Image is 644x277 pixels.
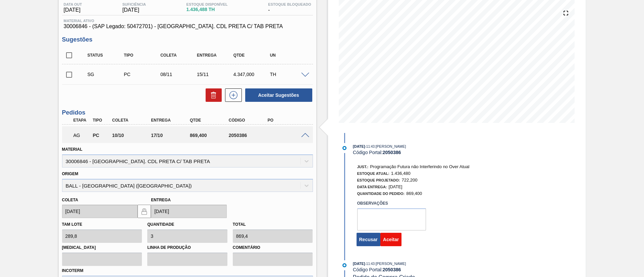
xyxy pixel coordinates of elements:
span: Just.: [357,165,369,169]
div: PO [266,118,310,123]
span: : [PERSON_NAME] [375,262,406,266]
label: Observações [357,199,426,208]
div: 4.347,000 [232,72,272,77]
div: Tipo [122,53,163,58]
span: - 11:43 [365,145,375,148]
span: Data Entrega: [357,185,387,189]
span: [DATE] [353,144,365,148]
div: TH [268,72,309,77]
div: Tipo [91,118,111,123]
div: Status [86,53,126,58]
div: Qtde [232,53,272,58]
span: Estoque Atual: [357,171,389,176]
label: Entrega [151,198,171,202]
span: Estoque Projetado: [357,178,400,182]
span: - 11:43 [365,262,375,266]
span: Data out [64,2,82,6]
div: 2050386 [227,133,271,138]
div: Excluir Sugestões [202,88,222,102]
h3: Pedidos [62,109,313,116]
div: Qtde [188,118,232,123]
span: : [PERSON_NAME] [375,144,406,148]
div: Código [227,118,271,123]
button: locked [138,205,151,218]
div: UN [268,53,309,58]
div: Aceitar Sugestões [242,88,313,102]
div: 10/10/2025 [110,133,154,138]
label: Incoterm [62,268,84,273]
label: Origem [62,171,78,176]
div: Coleta [110,118,154,123]
span: [DATE] [389,184,402,189]
div: Pedido de Compra [91,133,111,138]
span: Material ativo [64,19,311,23]
div: Nova sugestão [222,88,242,102]
label: Material [62,147,83,152]
img: locked [140,207,148,215]
div: 869,400 [188,133,232,138]
span: Estoque Bloqueado [268,2,311,6]
div: Código Portal: [353,150,512,155]
div: Pedido de Compra [122,72,163,77]
span: [DATE] [122,7,146,13]
span: [DATE] [353,262,365,266]
input: dd/mm/yyyy [151,205,227,218]
strong: 2050386 [383,267,401,272]
span: Estoque Disponível [186,2,228,6]
span: 722,200 [401,178,417,183]
div: - [266,2,313,13]
h3: Sugestões [62,36,313,43]
div: Coleta [159,53,199,58]
span: [DATE] [64,7,82,13]
div: Sugestão Criada [86,72,126,77]
div: Etapa [72,118,92,123]
label: Tam lote [62,222,82,227]
label: [MEDICAL_DATA] [62,243,142,253]
span: 1.436,488 TH [186,7,228,12]
label: Quantidade [147,222,174,227]
span: 30006846 - (SAP Legado: 50472701) - [GEOGRAPHIC_DATA]. CDL PRETA C/ TAB PRETA [64,23,311,29]
span: 1.436,480 [391,171,411,176]
div: 15/11/2025 [195,72,236,77]
div: Entrega [149,118,193,123]
p: AG [73,133,90,138]
div: 08/11/2025 [159,72,199,77]
label: Comentário [233,243,313,253]
div: 17/10/2025 [149,133,193,138]
label: Coleta [62,198,78,202]
img: atual [342,146,346,150]
strong: 2050386 [383,150,401,155]
input: dd/mm/yyyy [62,205,138,218]
img: atual [342,263,346,267]
button: Aceitar Sugestões [245,88,312,102]
span: Programação Futura não Interferindo no Over Atual [370,164,469,169]
span: 869,400 [406,191,422,196]
span: Suficiência [122,2,146,6]
div: Aguardando Aprovação do Gestor [72,128,92,143]
button: Aceitar [380,233,401,246]
label: Total [233,222,246,227]
label: Linha de Produção [147,243,227,253]
span: Quantidade do Pedido: [357,192,405,196]
div: Entrega [195,53,236,58]
div: Código Portal: [353,267,512,272]
button: Recusar [357,233,380,246]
